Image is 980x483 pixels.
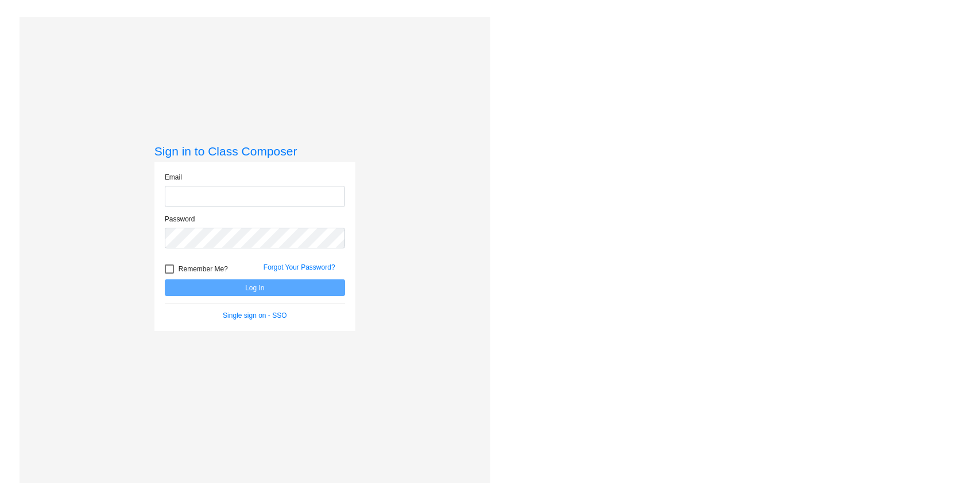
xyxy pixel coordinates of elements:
label: Email [165,172,182,182]
span: Remember Me? [179,262,228,276]
a: Forgot Your Password? [264,263,335,271]
a: Single sign on - SSO [223,311,286,320]
button: Log In [165,279,345,296]
h3: Sign in to Class Composer [154,144,355,158]
label: Password [165,214,195,224]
